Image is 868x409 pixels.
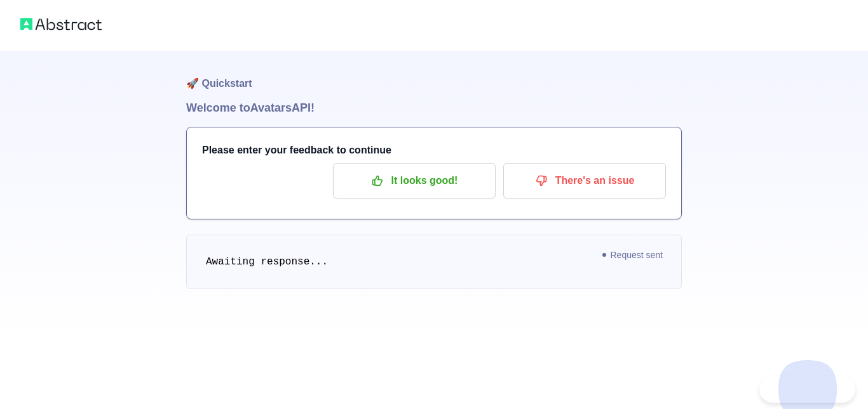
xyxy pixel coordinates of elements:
[759,376,855,403] iframe: Toggle Customer Support
[202,143,666,158] h3: Please enter your feedback to continue
[342,170,486,192] p: It looks good!
[513,170,656,192] p: There's an issue
[333,163,496,198] button: It looks good!
[186,51,682,99] h1: 🚀 Quickstart
[597,247,670,263] span: Request sent
[206,256,328,268] span: Awaiting response...
[186,99,682,117] h1: Welcome to Avatars API!
[503,163,666,198] button: There's an issue
[20,15,102,33] img: Abstract logo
